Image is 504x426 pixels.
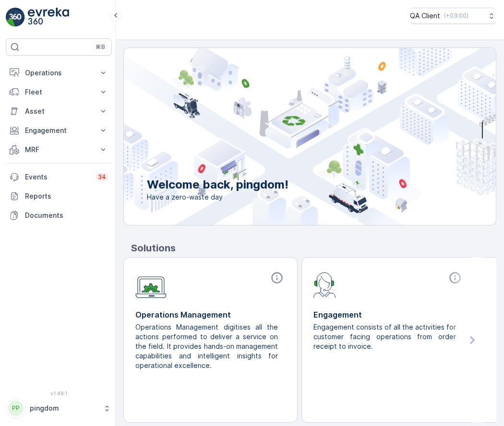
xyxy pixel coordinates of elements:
[25,106,93,116] p: Asset
[6,398,112,418] button: PPpingdom
[444,12,468,20] p: ( +03:00 )
[6,8,25,27] img: logo
[25,145,93,154] p: MRF
[25,172,90,182] p: Events
[410,8,496,24] button: QA Client(+03:00)
[25,68,93,78] p: Operations
[6,83,112,102] button: Fleet
[8,401,24,416] div: PP
[313,322,456,351] p: Engagement consists of all the activities for customer facing operations from order receipt to in...
[135,309,286,320] p: Operations Management
[6,167,112,187] a: Events34
[147,192,288,202] span: Have a zero-waste day
[6,390,112,396] span: v 1.48.1
[25,126,93,135] p: Engagement
[30,403,98,413] p: pingdom
[98,173,106,181] p: 34
[25,87,93,97] p: Fleet
[313,309,464,320] p: Engagement
[6,187,112,206] a: Reports
[131,241,496,255] p: Solutions
[147,177,288,192] p: Welcome back, pingdom!
[25,191,108,201] p: Reports
[135,271,167,298] img: module-icon
[28,8,69,27] img: logo_light-DOdMpM7g.png
[6,63,112,83] button: Operations
[6,140,112,159] button: MRF
[6,206,112,225] a: Documents
[96,43,105,51] p: ⌘B
[6,102,112,121] button: Asset
[313,271,336,298] img: module-icon
[135,322,278,370] p: Operations Management digitises all the actions performed to deliver a service on the field. It p...
[410,11,440,21] p: QA Client
[6,121,112,140] button: Engagement
[25,211,108,220] p: Documents
[81,48,496,225] img: city illustration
